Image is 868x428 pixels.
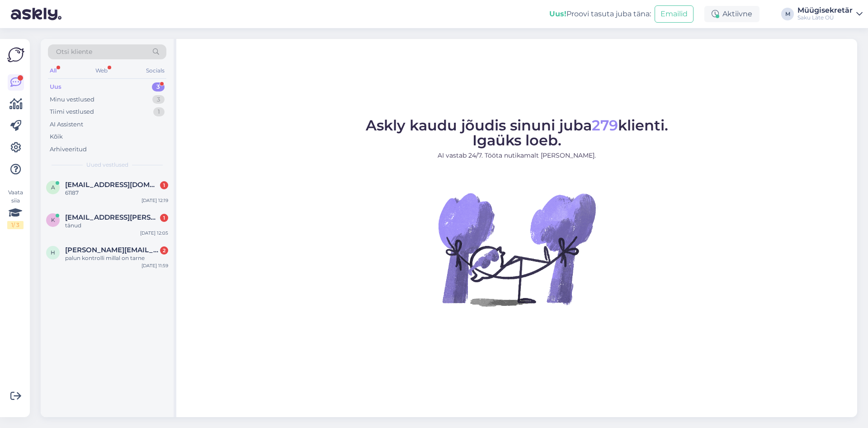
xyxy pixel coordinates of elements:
[51,249,55,256] span: h
[142,197,168,204] div: [DATE] 12:19
[7,188,24,229] div: Vaata siia
[797,14,853,21] div: Saku Läte OÜ
[142,262,168,269] div: [DATE] 11:59
[160,181,168,189] div: 1
[65,213,159,221] span: kaivo.kiple@accor.com
[65,189,168,197] div: 61187
[50,132,63,141] div: Kõik
[50,82,61,91] div: Uus
[140,230,168,236] div: [DATE] 12:05
[153,107,165,116] div: 1
[549,9,651,19] div: Proovi tasuta juba täna:
[144,65,166,77] div: Socials
[366,151,668,160] p: AI vastab 24/7. Tööta nutikamalt [PERSON_NAME].
[50,95,94,104] div: Minu vestlused
[366,116,668,149] span: Askly kaudu jõudis sinuni juba klienti. Igaüks loeb.
[435,168,598,331] img: No Chat active
[592,116,618,134] span: 279
[65,221,168,230] div: tänud
[50,120,83,129] div: AI Assistent
[160,214,168,222] div: 1
[160,246,168,255] div: 2
[797,7,863,21] a: MüügisekretärSaku Läte OÜ
[65,254,168,262] div: palun kontrolli millal on tarne
[50,107,94,116] div: Tiimi vestlused
[7,46,24,63] img: Askly Logo
[56,47,92,57] span: Otsi kliente
[65,181,159,189] span: antialemaa@gmail.com
[152,95,165,104] div: 3
[152,82,165,91] div: 3
[549,10,566,18] b: Uus!
[7,221,24,229] div: 1 / 3
[797,7,853,14] div: Müügisekretär
[655,5,693,23] button: Emailid
[781,8,794,20] div: M
[51,184,55,191] span: a
[704,6,759,22] div: Aktiivne
[50,145,87,154] div: Arhiveeritud
[86,161,128,169] span: Uued vestlused
[94,65,109,77] div: Web
[51,216,55,223] span: k
[65,246,159,254] span: henn.koemets@mapri.eu
[48,65,58,77] div: All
